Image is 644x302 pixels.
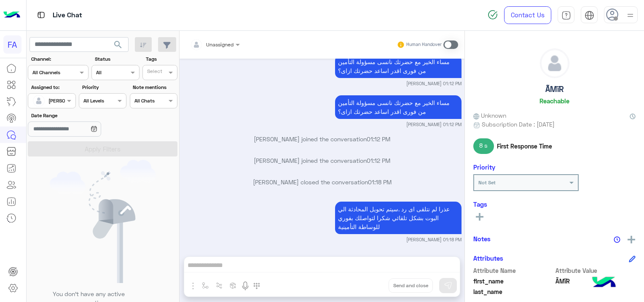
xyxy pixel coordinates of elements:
[50,160,156,283] img: empty users
[183,135,462,143] p: [PERSON_NAME] joined the conversation
[473,200,636,208] h6: Tags
[558,6,574,24] a: tab
[473,277,554,286] span: first_name
[133,84,176,91] label: Note mentions
[3,35,21,54] div: FA
[406,41,442,48] small: Human Handover
[108,37,129,55] button: search
[36,10,46,20] img: tab
[614,236,620,243] img: notes
[473,287,554,296] span: last_name
[628,236,635,243] img: add
[389,278,433,293] button: Send and close
[488,10,498,20] img: spinner
[473,235,491,243] h6: Notes
[367,157,390,164] span: 01:12 PM
[497,142,552,151] span: First Response Time
[28,141,177,156] button: Apply Filters
[335,95,462,119] p: 7/10/2025, 1:12 PM
[367,135,390,143] span: 01:12 PM
[625,10,636,21] img: profile
[473,266,554,275] span: Attribute Name
[113,40,123,50] span: search
[53,10,82,21] p: Live Chat
[473,111,506,120] span: Unknown
[206,41,233,48] span: Unassigned
[3,6,20,24] img: Logo
[146,67,162,77] div: Select
[31,84,75,91] label: Assigned to:
[406,236,462,243] small: [PERSON_NAME] 01:18 PM
[95,55,138,63] label: Status
[561,11,571,20] img: tab
[555,266,636,275] span: Attribute Value
[473,163,495,171] h6: Priority
[183,178,462,186] p: [PERSON_NAME] closed the conversation
[368,178,392,186] span: 01:18 PM
[540,49,569,78] img: defaultAdmin.png
[33,95,45,107] img: defaultAdmin.png
[335,54,462,78] p: 7/10/2025, 1:12 PM
[473,254,503,262] h6: Attributes
[555,277,636,286] span: ÃMïR
[82,84,126,91] label: Priority
[335,202,462,234] p: 7/10/2025, 1:18 PM
[589,268,619,298] img: hulul-logo.png
[406,80,462,87] small: [PERSON_NAME] 01:12 PM
[539,97,569,105] h6: Reachable
[585,11,594,20] img: tab
[183,156,462,165] p: [PERSON_NAME] joined the conversation
[31,112,126,119] label: Date Range
[406,121,462,128] small: [PERSON_NAME] 01:12 PM
[478,179,496,186] b: Not Set
[473,138,494,154] span: 8 s
[504,6,551,24] a: Contact Us
[146,55,177,63] label: Tags
[31,55,88,63] label: Channel:
[482,120,555,129] span: Subscription Date : [DATE]
[545,84,564,94] h5: ÃMïR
